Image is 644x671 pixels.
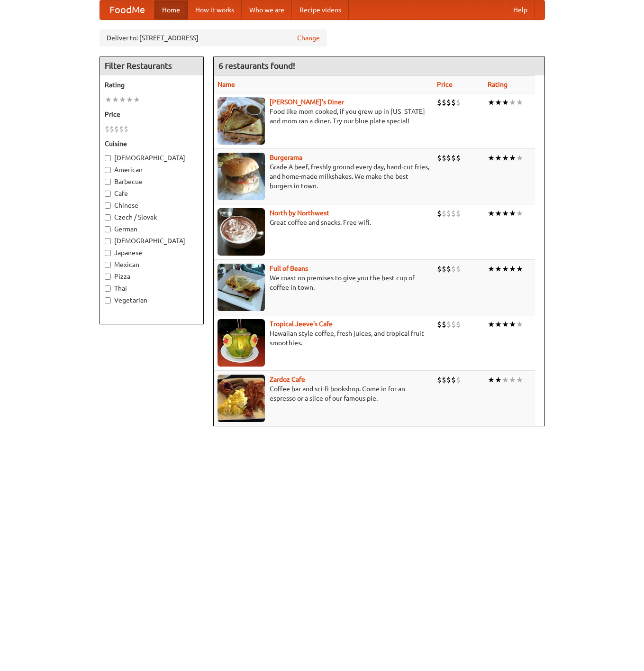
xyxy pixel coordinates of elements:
[105,284,199,293] label: Thai
[488,153,495,163] li: ★
[105,285,111,292] input: Thai
[509,97,516,108] li: ★
[488,81,508,88] a: Rating
[100,29,327,46] div: Deliver to: [STREET_ADDRESS]
[105,212,199,222] label: Czech / Slovak
[105,139,199,148] h5: Cuisine
[105,110,199,119] h5: Price
[456,319,461,330] li: $
[270,154,302,161] b: Burgerama
[502,375,509,385] li: ★
[105,272,199,281] label: Pizza
[446,319,451,330] li: $
[437,264,442,274] li: $
[218,375,265,422] img: zardoz.jpg
[105,238,111,244] input: [DEMOGRAPHIC_DATA]
[105,297,111,303] input: Vegetarian
[270,98,344,106] b: [PERSON_NAME]'s Diner
[495,208,502,219] li: ★
[437,97,442,108] li: $
[488,97,495,108] li: ★
[446,97,451,108] li: $
[270,265,308,272] a: Full of Beans
[105,201,199,210] label: Chinese
[456,264,461,274] li: $
[437,81,453,88] a: Price
[126,94,133,105] li: ★
[218,61,295,70] ng-pluralize: 6 restaurants found!
[488,375,495,385] li: ★
[105,226,111,232] input: German
[446,375,451,385] li: $
[488,319,495,330] li: ★
[218,162,429,191] p: Grade A beef, freshly ground every day, hand-cut fries, and home-made milkshakes. We make the bes...
[502,319,509,330] li: ★
[442,153,446,163] li: $
[488,208,495,219] li: ★
[218,264,265,311] img: beans.jpg
[270,376,305,383] a: Zardoz Cafe
[451,264,456,274] li: $
[105,191,111,197] input: Cafe
[105,214,111,221] input: Czech / Slovak
[133,94,140,105] li: ★
[100,56,203,75] h4: Filter Restaurants
[112,94,119,105] li: ★
[218,384,429,403] p: Coffee bar and sci-fi bookshop. Come in for an espresso or a slice of our famous pie.
[105,124,109,134] li: $
[495,264,502,274] li: ★
[506,0,535,19] a: Help
[114,124,119,134] li: $
[218,329,429,348] p: Hawaiian style coffee, fresh juices, and tropical fruit smoothies.
[442,264,446,274] li: $
[442,97,446,108] li: $
[105,167,111,173] input: American
[119,124,124,134] li: $
[437,208,442,219] li: $
[446,153,451,163] li: $
[119,94,126,105] li: ★
[270,209,329,217] a: North by Northwest
[451,319,456,330] li: $
[516,375,523,385] li: ★
[105,274,111,280] input: Pizza
[105,155,111,161] input: [DEMOGRAPHIC_DATA]
[292,0,349,19] a: Recipe videos
[451,153,456,163] li: $
[437,319,442,330] li: $
[442,319,446,330] li: $
[218,97,265,145] img: sallys.jpg
[218,273,429,292] p: We roast on premises to give you the best cup of coffee in town.
[456,153,461,163] li: $
[297,33,320,43] a: Change
[270,320,333,328] a: Tropical Jeeve's Cafe
[456,208,461,219] li: $
[495,97,502,108] li: ★
[442,208,446,219] li: $
[516,153,523,163] li: ★
[105,165,199,175] label: American
[502,264,509,274] li: ★
[456,97,461,108] li: $
[105,250,111,256] input: Japanese
[495,375,502,385] li: ★
[100,0,154,19] a: FoodMe
[105,202,111,209] input: Chinese
[502,97,509,108] li: ★
[105,153,199,163] label: [DEMOGRAPHIC_DATA]
[105,262,111,268] input: Mexican
[451,97,456,108] li: $
[488,264,495,274] li: ★
[242,0,292,19] a: Who we are
[451,375,456,385] li: $
[105,236,199,246] label: [DEMOGRAPHIC_DATA]
[502,153,509,163] li: ★
[509,319,516,330] li: ★
[516,319,523,330] li: ★
[437,153,442,163] li: $
[109,124,114,134] li: $
[105,94,112,105] li: ★
[495,319,502,330] li: ★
